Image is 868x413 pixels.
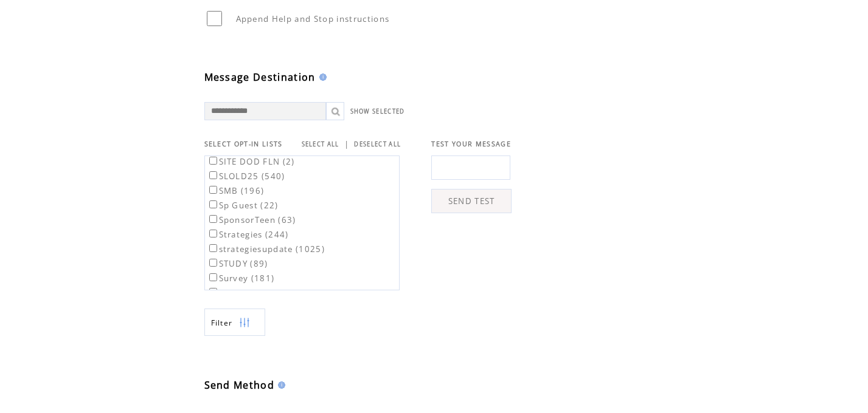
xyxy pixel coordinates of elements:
[431,189,512,213] a: SEND TEST
[207,200,279,211] label: Sp Guest (22)
[209,244,217,252] input: strategiesupdate (1025)
[209,288,217,296] input: VFP21 (0)
[207,229,289,240] label: Strategies (244)
[354,140,401,148] a: DESELECT ALL
[209,273,217,281] input: Survey (181)
[209,215,217,223] input: SponsorTeen (63)
[207,258,268,269] label: STUDY (89)
[209,259,217,267] input: STUDY (89)
[204,378,275,392] span: Send Method
[350,108,405,115] a: SHOW SELECTED
[207,185,265,196] label: SMB (196)
[207,156,295,167] label: SITE DOD FLN (2)
[207,214,296,225] label: SponsorTeen (63)
[316,73,327,81] img: help.gif
[431,140,511,148] span: TEST YOUR MESSAGE
[204,70,316,84] span: Message Destination
[207,273,275,284] label: Survey (181)
[274,381,285,389] img: help.gif
[302,140,339,148] a: SELECT ALL
[204,309,265,336] a: Filter
[207,244,325,254] label: strategiesupdate (1025)
[239,309,250,336] img: filters.png
[209,157,217,165] input: SITE DOD FLN (2)
[207,171,285,182] label: SLOLD25 (540)
[209,186,217,194] input: SMB (196)
[209,200,217,208] input: Sp Guest (22)
[209,230,217,237] input: Strategies (244)
[204,140,283,148] span: SELECT OPT-IN LISTS
[209,171,217,179] input: SLOLD25 (540)
[207,287,262,298] label: VFP21 (0)
[211,318,233,328] span: Show filters
[344,138,349,149] span: |
[236,13,390,24] span: Append Help and Stop instructions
